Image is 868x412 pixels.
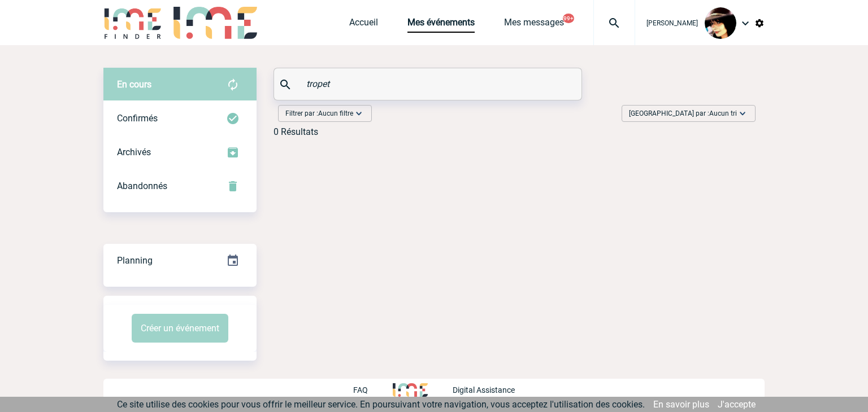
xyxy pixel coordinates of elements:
[709,109,737,117] span: Aucun tri
[103,244,257,278] div: Retrouvez ici tous vos événements organisés par date et état d'avancement
[103,135,257,169] div: Retrouvez ici tous les événements que vous avez décidé d'archiver
[132,314,228,343] button: Créer un événement
[563,14,574,23] button: 99+
[353,385,368,395] p: FAQ
[117,147,151,157] span: Archivés
[718,399,756,410] a: J'accepte
[353,384,393,395] a: FAQ
[274,126,318,137] div: 0 Résultats
[103,68,257,102] div: Retrouvez ici tous vos évènements avant confirmation
[285,108,353,119] span: Filtrer par :
[407,17,475,33] a: Mes événements
[103,243,257,277] a: Planning
[103,169,257,203] div: Retrouvez ici tous vos événements annulés
[318,109,353,117] span: Aucun filtre
[705,7,736,39] img: 101023-0.jpg
[117,181,167,191] span: Abandonnés
[629,108,737,119] span: [GEOGRAPHIC_DATA] par :
[653,399,709,410] a: En savoir plus
[737,108,748,119] img: baseline_expand_more_white_24dp-b.png
[393,383,428,397] img: http://www.idealmeetingsevents.fr/
[453,385,515,395] p: Digital Assistance
[117,399,645,410] span: Ce site utilise des cookies pour vous offrir le meilleur service. En poursuivant votre navigation...
[504,17,564,33] a: Mes messages
[303,76,555,92] input: Rechercher un événement par son nom
[117,79,151,90] span: En cours
[117,255,153,266] span: Planning
[349,17,378,33] a: Accueil
[103,7,162,39] img: IME-Finder
[117,113,158,124] span: Confirmés
[646,19,698,27] span: [PERSON_NAME]
[353,108,364,119] img: baseline_expand_more_white_24dp-b.png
